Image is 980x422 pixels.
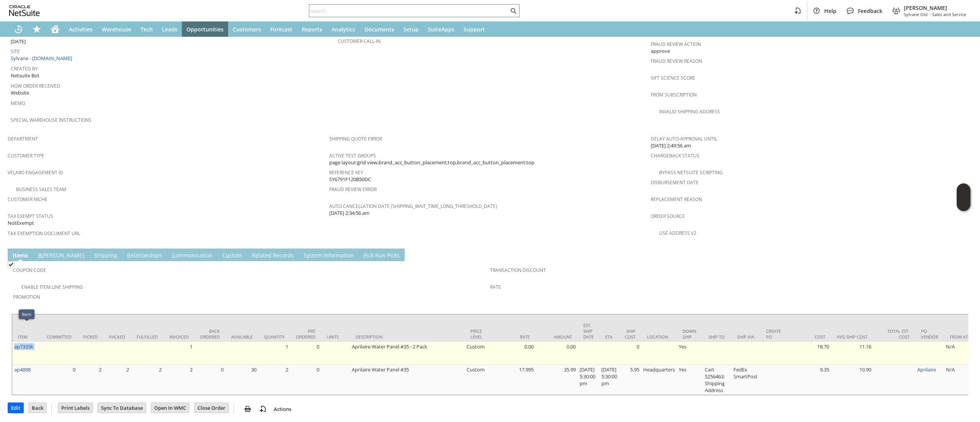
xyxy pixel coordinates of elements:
[831,342,873,365] td: 11.16
[231,334,253,340] div: Available
[651,136,717,142] a: Delay Auto-Approval Until
[309,6,509,15] input: Search
[957,183,970,211] iframe: Click here to launch Oracle Guided Learning Help Panel
[137,334,158,340] div: Fulfilled
[11,48,20,55] a: Site
[329,152,376,159] a: Active Test Groups
[11,65,38,72] a: Created By
[41,365,77,395] td: 0
[464,26,485,33] span: Support
[858,7,882,15] span: Feedback
[186,26,224,33] span: Opportunities
[98,403,146,413] input: Sync To Database
[16,186,66,193] a: Business Sales Team
[356,334,459,340] div: Description
[795,334,825,340] div: Cost
[302,252,356,260] a: System Information
[47,334,72,340] div: Committed
[651,142,691,149] span: [DATE] 2:49:56 am
[200,328,220,340] div: Back Ordered
[350,365,465,395] td: Aprilaire Water Panel #35
[329,186,377,193] a: Fraud Review Error
[364,252,367,259] span: P
[46,21,64,37] a: Home
[659,108,720,115] a: Invalid Shipping Address
[428,26,454,33] span: SuiteApps
[536,365,578,395] td: 35.99
[837,334,867,340] div: Avg Ship Cost
[9,21,28,37] a: Recent Records
[170,252,214,260] a: Communication
[605,334,613,340] div: ETA
[69,26,93,33] span: Activities
[329,209,369,217] span: [DATE] 2:34:56 am
[14,366,31,373] a: ap4888
[350,342,465,365] td: Aprilaire Water Panel #35 - 2 Pack
[327,21,360,37] a: Analytics
[8,213,53,219] a: Tax Exempt Status
[264,334,284,340] div: Quantity
[329,169,363,176] a: Reference Key
[11,100,25,106] a: Memo
[932,11,966,17] span: Sales and Service
[403,26,419,33] span: Setup
[737,334,755,340] div: Ship Via
[904,4,966,11] span: [PERSON_NAME]
[578,365,599,395] td: [DATE] 5:30:00 pm
[651,75,695,81] a: Sift Science Score
[703,365,732,395] td: Cart 5256463: Shipping Address
[329,136,382,142] a: Shipping Quote Error
[131,365,163,395] td: 2
[127,252,131,259] span: R
[11,89,29,97] span: Website
[8,136,38,142] a: Department
[136,21,157,37] a: Tech
[194,365,225,395] td: 0
[360,21,399,37] a: Documents
[58,403,93,413] input: Print Labels
[225,365,258,395] td: 30
[423,21,459,37] a: SuiteApps
[18,334,35,340] div: Item
[21,284,83,290] a: Enable Item Line Shipping
[490,267,546,273] a: Transaction Discount
[38,252,41,259] span: B
[290,342,321,365] td: 0
[11,83,60,89] a: How Order Received
[83,334,98,340] div: Picked
[255,252,258,259] span: e
[957,198,970,211] span: Oracle Guided Learning Widget. To move around, please hold and drag
[220,252,244,260] a: Custom
[14,25,23,34] svg: Recent Records
[677,342,703,365] td: Yes
[296,328,315,340] div: Pre Ordered
[8,196,47,203] a: Customer Niche
[8,230,80,237] a: Tax Exemption Document URL
[8,219,34,227] span: NotExempt
[338,38,381,44] a: Customer Call-in
[647,334,671,340] div: Location
[109,334,125,340] div: Packed
[22,311,31,317] div: Item
[226,252,229,259] span: u
[651,41,701,47] a: Fraud Review Action
[766,328,783,340] div: Create PO
[172,252,175,259] span: C
[14,343,33,350] a: ap7335k
[169,334,189,340] div: Invoiced
[732,365,760,395] td: FedEx SmartPost
[536,342,578,365] td: 0.00
[151,403,189,413] input: Open In WMC
[651,179,699,186] a: Disbursement Date
[163,342,194,365] td: 1
[641,365,677,395] td: Headquarters
[789,365,831,395] td: 9.35
[493,365,536,395] td: 17.995
[140,26,153,33] span: Tech
[959,250,968,259] a: Unrolled view on
[258,365,290,395] td: 2
[651,92,697,98] a: From Subscription
[683,328,697,340] div: Down. Ship
[77,365,103,395] td: 2
[329,176,371,183] span: SY6791F120B50DC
